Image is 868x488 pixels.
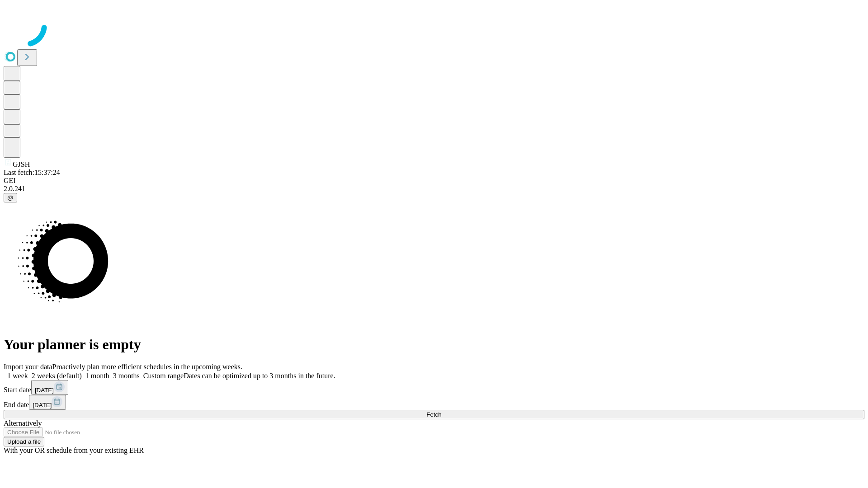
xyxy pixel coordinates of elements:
[29,395,66,410] button: [DATE]
[52,363,242,371] span: Proactively plan more efficient schedules in the upcoming weeks.
[4,185,864,193] div: 2.0.241
[4,169,60,176] span: Last fetch: 15:37:24
[4,177,864,185] div: GEI
[33,402,52,408] span: [DATE]
[4,363,52,371] span: Import your data
[7,372,28,380] span: 1 week
[4,410,864,419] button: Fetch
[7,194,14,201] span: @
[85,372,109,380] span: 1 month
[143,372,184,380] span: Custom range
[4,380,864,395] div: Start date
[184,372,335,380] span: Dates can be optimized up to 3 months in the future.
[4,336,864,353] h1: Your planner is empty
[113,372,140,380] span: 3 months
[4,437,44,446] button: Upload a file
[4,395,864,410] div: End date
[426,411,441,418] span: Fetch
[35,387,54,394] span: [DATE]
[31,380,68,395] button: [DATE]
[4,446,144,454] span: With your OR schedule from your existing EHR
[4,419,42,427] span: Alternatively
[32,372,82,380] span: 2 weeks (default)
[13,160,30,168] span: GJSH
[4,193,17,202] button: @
